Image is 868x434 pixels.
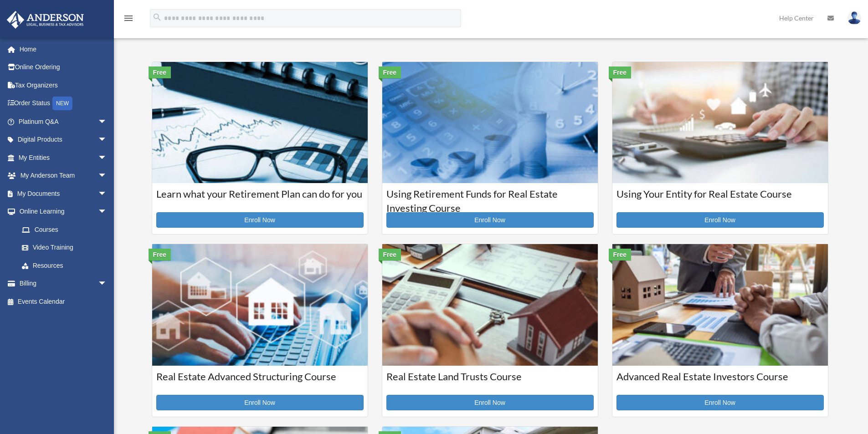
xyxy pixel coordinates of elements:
[98,203,116,221] span: arrow_drop_down
[98,167,116,185] span: arrow_drop_down
[149,66,171,78] div: Free
[156,370,364,393] h3: Real Estate Advanced Structuring Course
[379,66,401,78] div: Free
[6,167,121,185] a: My Anderson Teamarrow_drop_down
[52,97,72,110] div: NEW
[386,212,594,228] a: Enroll Now
[149,249,171,260] div: Free
[98,148,116,167] span: arrow_drop_down
[6,94,121,113] a: Order StatusNEW
[98,112,116,131] span: arrow_drop_down
[609,249,632,260] div: Free
[6,76,121,94] a: Tax Organizers
[379,249,401,260] div: Free
[123,16,134,24] a: menu
[156,395,364,410] a: Enroll Now
[156,187,364,210] h3: Learn what your Retirement Plan can do for you
[609,66,632,78] div: Free
[98,184,116,203] span: arrow_drop_down
[616,370,824,393] h3: Advanced Real Estate Investors Course
[98,131,116,149] span: arrow_drop_down
[616,395,824,410] a: Enroll Now
[6,112,121,131] a: Platinum Q&Aarrow_drop_down
[13,239,121,257] a: Video Training
[6,131,121,149] a: Digital Productsarrow_drop_down
[6,292,121,311] a: Events Calendar
[13,220,116,239] a: Courses
[4,11,87,29] img: Anderson Advisors Platinum Portal
[123,13,134,24] i: menu
[6,40,121,58] a: Home
[13,256,121,275] a: Resources
[156,212,364,228] a: Enroll Now
[386,370,594,393] h3: Real Estate Land Trusts Course
[386,395,594,410] a: Enroll Now
[616,212,824,228] a: Enroll Now
[6,148,121,167] a: My Entitiesarrow_drop_down
[6,203,121,221] a: Online Learningarrow_drop_down
[6,58,121,77] a: Online Ordering
[847,11,861,25] img: User Pic
[6,275,121,293] a: Billingarrow_drop_down
[152,12,162,22] i: search
[616,187,824,210] h3: Using Your Entity for Real Estate Course
[98,275,116,293] span: arrow_drop_down
[386,187,594,210] h3: Using Retirement Funds for Real Estate Investing Course
[6,184,121,203] a: My Documentsarrow_drop_down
